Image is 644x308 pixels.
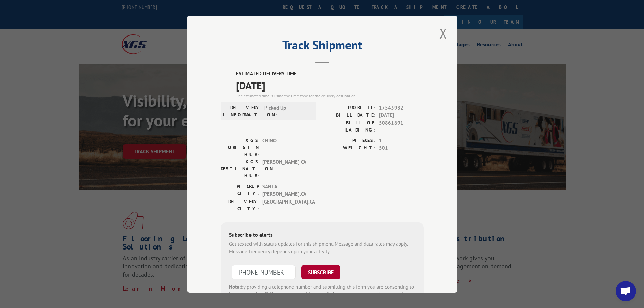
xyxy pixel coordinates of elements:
h2: Track Shipment [221,40,424,53]
span: [PERSON_NAME] CA [262,158,308,179]
span: [DATE] [379,112,424,119]
button: Close modal [437,24,449,43]
span: [GEOGRAPHIC_DATA] , CA [262,198,308,212]
label: PICKUP CITY: [221,183,259,198]
label: XGS ORIGIN HUB: [221,137,259,158]
button: SUBSCRIBE [301,265,340,279]
span: 1 [379,137,424,144]
input: Phone Number [232,265,296,279]
label: XGS DESTINATION HUB: [221,158,259,179]
div: The estimated time is using the time zone for the delivery destination. [236,93,424,99]
span: SANTA [PERSON_NAME] , CA [262,183,308,198]
label: DELIVERY INFORMATION: [223,104,261,118]
label: BILL OF LADING: [322,119,376,133]
label: ESTIMATED DELIVERY TIME: [236,70,424,78]
label: DELIVERY CITY: [221,198,259,212]
label: BILL DATE: [322,112,376,119]
span: 501 [379,144,424,152]
span: 50861691 [379,119,424,133]
strong: Note: [229,283,241,290]
div: by providing a telephone number and submitting this form you are consenting to be contacted by SM... [229,283,415,306]
div: Subscribe to alerts [229,230,415,240]
span: [DATE] [236,77,424,93]
label: PROBILL: [322,104,376,112]
span: 17543982 [379,104,424,112]
span: CHINO [262,137,308,158]
label: PIECES: [322,137,376,144]
span: Picked Up [264,104,310,118]
label: WEIGHT: [322,144,376,152]
div: Get texted with status updates for this shipment. Message and data rates may apply. Message frequ... [229,240,415,255]
a: Open chat [616,281,636,301]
